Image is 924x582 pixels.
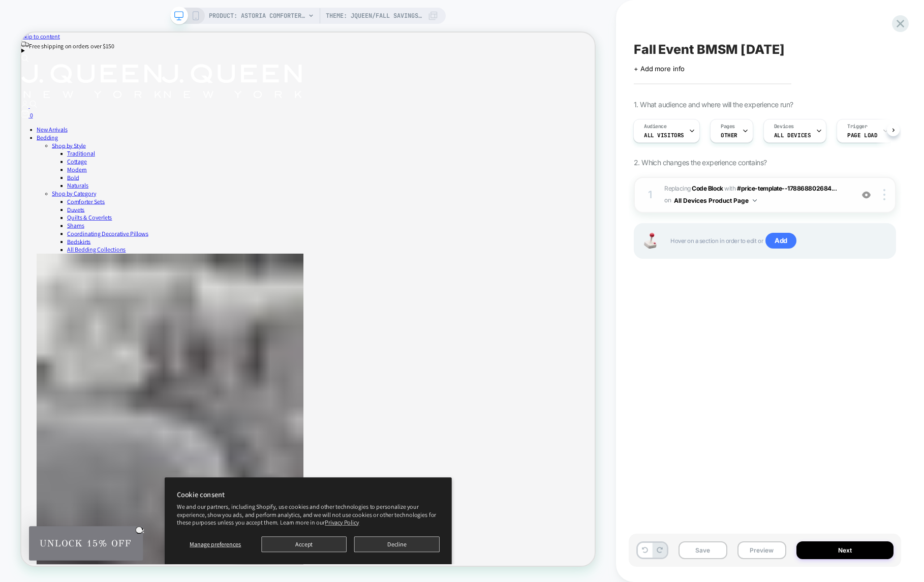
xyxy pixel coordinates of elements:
a: Duvets [61,231,84,241]
button: All Devices Product Page [674,194,757,207]
button: Next [796,541,894,559]
span: 2. Which changes the experience contains? [634,158,766,167]
img: Joystick [640,233,660,249]
span: Audience [644,123,667,130]
img: crossed eye [862,191,871,199]
span: Hover on a section in order to edit or [670,233,885,249]
span: Add [765,233,796,249]
a: Shop by Category [41,209,100,220]
img: close [883,189,885,200]
span: All Visitors [644,132,684,139]
span: Devices [774,123,794,130]
b: Code Block [692,185,723,192]
span: Pages [721,123,735,130]
div: 1 [645,186,655,204]
a: Bedding [20,135,49,145]
span: OTHER [721,132,737,139]
a: Shams [61,252,84,263]
a: All Bedding Collections [61,284,139,295]
a: Cottage [61,167,87,177]
span: #price-template--178868802684... [737,185,837,192]
button: Save [679,541,727,559]
a: New Arrivals [20,124,61,135]
a: Shop by Style [41,145,86,156]
span: Fall Event BMSM [DATE] [634,42,785,57]
a: Bedskirts [61,273,93,284]
a: Bold [61,188,77,199]
a: Quilts & Coverlets [61,241,121,252]
span: 0 [11,105,15,116]
img: down arrow [753,199,757,202]
span: WITH [724,185,735,192]
a: Comforter Sets [61,220,111,231]
span: 1. What audience and where will the experience run? [634,100,793,109]
img: J. Queen New York [187,42,374,88]
a: Traditional [61,156,98,167]
button: Preview [737,541,786,559]
span: Replacing [664,185,723,192]
a: Naturals [61,199,89,209]
span: Theme: JQueen/Fall Savings BMSM Spetember'25 [326,8,422,24]
a: Coordinating Decorative Pillows [61,263,169,273]
span: on [664,195,671,206]
span: + Add more info [634,65,685,73]
span: Trigger [847,123,867,130]
span: ALL DEVICES [774,132,811,139]
a: Modern [61,177,87,188]
span: Page Load [847,132,877,139]
span: PRODUCT: Astoria Comforter Set [sand] [209,8,305,24]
